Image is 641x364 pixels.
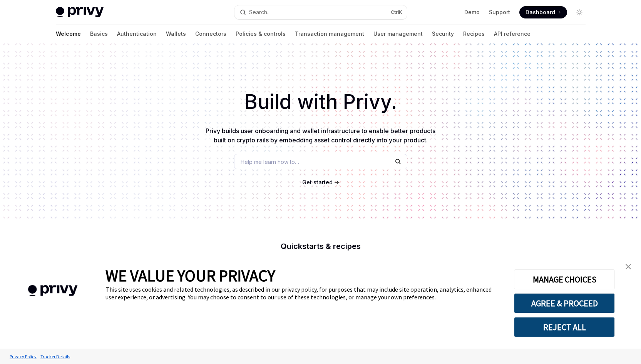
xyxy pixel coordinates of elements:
[56,25,81,43] a: Welcome
[489,8,510,16] a: Support
[494,25,531,43] a: API reference
[249,8,271,17] div: Search...
[166,25,186,43] a: Wallets
[195,25,226,43] a: Connectors
[117,25,157,43] a: Authentication
[38,350,72,363] a: Tracker Details
[56,7,104,18] img: light logo
[463,25,485,43] a: Recipes
[105,265,275,286] span: WE VALUE YOUR PRIVACY
[526,8,555,16] span: Dashboard
[573,6,586,18] button: Toggle dark mode
[302,179,333,185] span: Get started
[514,269,615,289] button: MANAGE CHOICES
[105,286,502,301] div: This site uses cookies and related technologies, as described in our privacy policy, for purposes...
[12,274,94,307] img: company logo
[464,8,480,16] a: Demo
[391,9,402,15] span: Ctrl K
[12,87,629,117] h1: Build with Privy.
[90,25,108,43] a: Basics
[514,317,615,337] button: REJECT ALL
[185,242,456,250] h2: Quickstarts & recipes
[514,293,615,313] button: AGREE & PROCEED
[302,179,333,186] a: Get started
[295,25,364,43] a: Transaction management
[621,259,636,274] a: close banner
[8,350,38,363] a: Privacy Policy
[234,5,407,19] button: Open search
[236,25,286,43] a: Policies & controls
[432,25,454,43] a: Security
[206,127,435,144] span: Privy builds user onboarding and wallet infrastructure to enable better products built on crypto ...
[626,264,631,269] img: close banner
[519,6,567,18] a: Dashboard
[241,158,299,166] span: Help me learn how to…
[373,25,423,43] a: User management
